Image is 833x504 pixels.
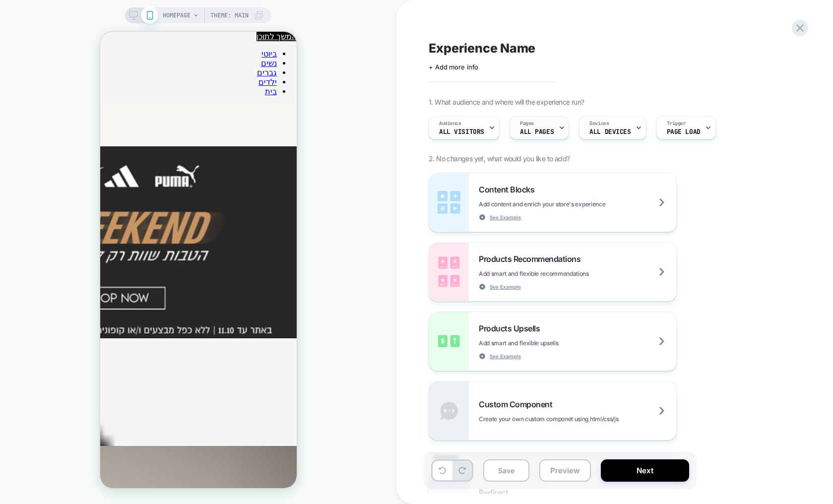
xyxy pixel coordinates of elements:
[601,459,689,482] button: Next
[667,120,686,127] span: Trigger
[490,283,521,290] span: See Example
[161,17,177,27] a: ביוטי
[490,353,521,360] span: See Example
[439,120,461,127] span: Audience
[429,63,478,71] span: + Add more info
[479,200,655,208] span: Add content and enrich your store's experience
[479,185,539,194] span: Content Blocks
[165,55,177,64] a: בית
[429,98,584,106] span: 1. What audience and where will the experience run?
[483,459,529,482] button: Save
[490,214,521,221] span: See Example
[429,441,677,473] div: General
[210,7,249,23] span: Theme: MAIN
[157,36,177,46] a: גברים
[479,254,585,264] span: Products Recommendations
[158,46,177,55] a: ילדים
[479,415,668,423] span: Create your own custom componet using html/css/js
[667,128,701,135] span: Page Load
[479,270,639,277] span: Add smart and flexible recommendations
[479,399,557,409] span: Custom Component
[479,323,545,333] span: Products Upsells
[520,128,554,135] span: ALL PAGES
[589,128,631,135] span: ALL DEVICES
[520,120,534,127] span: Pages
[479,339,608,347] span: Add smart and flexible upsells
[439,128,484,135] span: All Visitors
[161,27,177,36] a: נשים
[429,41,535,56] span: Experience Name
[539,459,591,482] button: Preview
[429,154,570,163] span: 2. No changes yet, what would you like to add?
[589,120,609,127] span: Devices
[163,7,191,23] span: HOMEPAGE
